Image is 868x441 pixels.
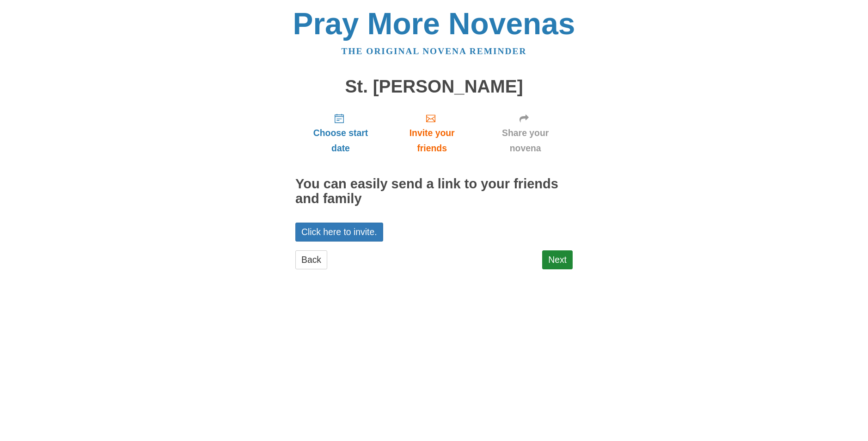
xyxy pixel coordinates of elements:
span: Invite your friends [395,125,469,156]
a: Back [295,250,327,269]
span: Choose start date [305,125,377,156]
h2: You can easily send a link to your friends and family [295,177,573,206]
a: Pray More Novenas [293,6,575,41]
a: Invite your friends [386,106,478,161]
span: Share your novena [487,125,563,156]
a: Share your novena [478,106,573,161]
h1: St. [PERSON_NAME] [295,77,573,97]
a: The original novena reminder [342,46,527,56]
a: Next [542,250,573,269]
a: Choose start date [295,106,386,161]
a: Click here to invite. [295,223,383,242]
